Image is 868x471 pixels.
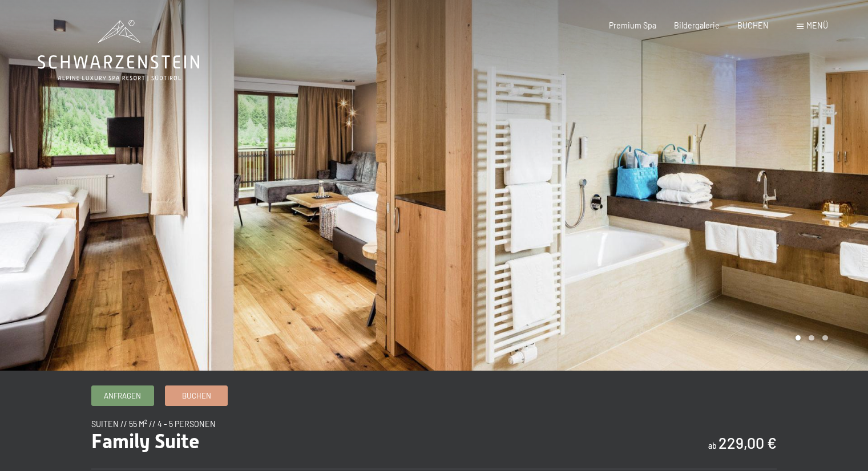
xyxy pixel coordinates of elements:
[708,441,717,450] span: ab
[674,21,720,30] a: Bildergalerie
[104,391,141,401] span: Anfragen
[806,21,828,30] span: Menü
[718,433,777,452] b: 229,00 €
[91,429,200,453] span: Family Suite
[182,391,211,401] span: Buchen
[609,21,656,30] a: Premium Spa
[92,386,154,405] a: Anfragen
[91,419,216,429] span: Suiten // 55 m² // 4 - 5 Personen
[165,386,227,405] a: Buchen
[737,21,769,30] a: BUCHEN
